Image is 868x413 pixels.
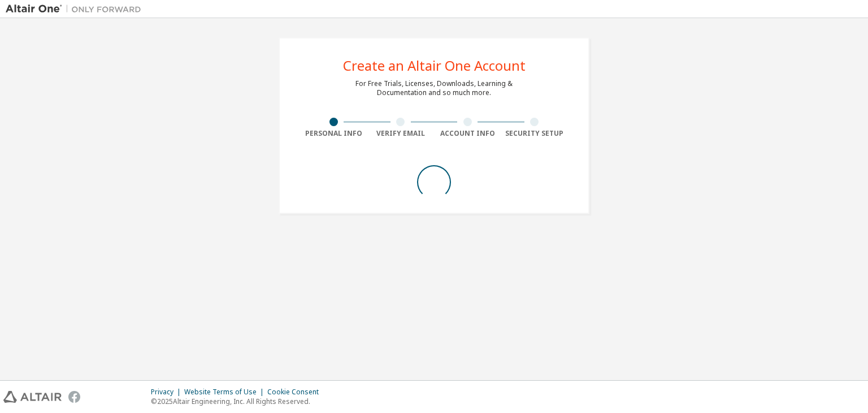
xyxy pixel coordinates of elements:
[151,388,184,397] div: Privacy
[355,79,513,97] div: For Free Trials, Licenses, Downloads, Learning & Documentation and so much more.
[68,391,80,403] img: facebook.svg
[300,129,367,138] div: Personal Info
[434,129,501,138] div: Account Info
[6,3,147,15] img: Altair One
[184,388,267,397] div: Website Terms of Use
[501,129,568,138] div: Security Setup
[267,388,325,397] div: Cookie Consent
[343,59,526,72] div: Create an Altair One Account
[151,397,325,406] p: © 2025 Altair Engineering, Inc. All Rights Reserved.
[367,129,435,138] div: Verify Email
[3,391,62,403] img: altair_logo.svg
